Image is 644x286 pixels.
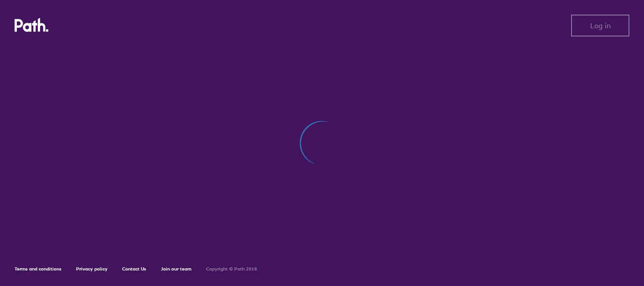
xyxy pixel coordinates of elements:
[15,266,62,272] a: Terms and conditions
[161,266,191,272] a: Join our team
[590,21,611,30] span: Log in
[206,266,257,272] h6: Copyright © Path 2018
[76,266,108,272] a: Privacy policy
[122,266,146,272] a: Contact Us
[571,15,629,36] button: Log in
